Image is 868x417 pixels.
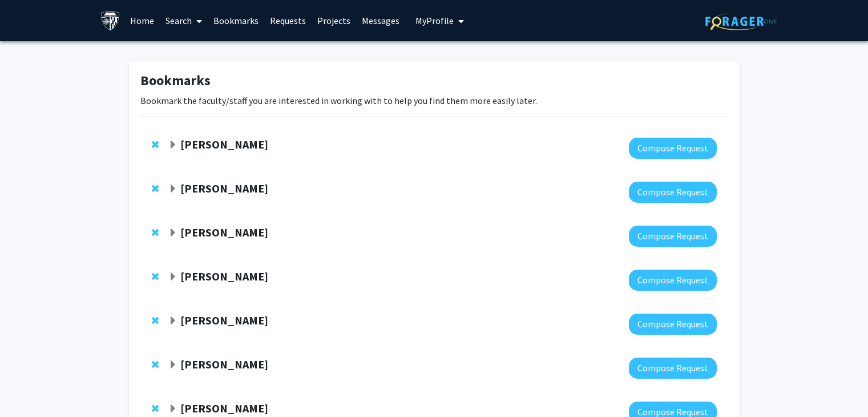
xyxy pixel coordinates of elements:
span: Expand Jeffrey Tornheim Bookmark [168,141,177,150]
span: Remove Utthara Nayar from bookmarks [152,228,159,237]
span: Remove Jeffrey Tornheim from bookmarks [152,140,159,149]
strong: [PERSON_NAME] [180,313,268,327]
button: Compose Request to Renan Castillo [629,358,717,379]
strong: [PERSON_NAME] [180,137,268,151]
img: ForagerOne Logo [705,13,777,30]
strong: [PERSON_NAME] [180,269,268,283]
span: Remove Caleb Alexander from bookmarks [152,316,159,325]
a: Bookmarks [208,1,264,41]
span: Expand Shyam Biswal Bookmark [168,272,177,282]
strong: [PERSON_NAME] [180,225,268,239]
img: Johns Hopkins University Logo [100,11,120,31]
span: Remove Renan Castillo from bookmarks [152,360,159,369]
a: Projects [312,1,356,41]
p: Bookmark the faculty/staff you are interested in working with to help you find them more easily l... [140,94,728,107]
a: Home [124,1,160,41]
a: Messages [356,1,405,41]
span: Remove Danielle German from bookmarks [152,404,159,413]
button: Compose Request to Caleb Alexander [629,314,717,335]
button: Compose Request to Gregory Kirk [629,182,717,203]
span: Expand Caleb Alexander Bookmark [168,316,177,326]
h1: Bookmarks [140,73,728,89]
iframe: Chat [9,366,49,408]
button: Compose Request to Shyam Biswal [629,270,717,291]
span: Expand Utthara Nayar Bookmark [168,228,177,238]
span: Expand Gregory Kirk Bookmark [168,185,177,194]
span: Remove Gregory Kirk from bookmarks [152,184,159,193]
strong: [PERSON_NAME] [180,357,268,371]
span: My Profile [415,15,454,26]
button: Compose Request to Jeffrey Tornheim [629,138,717,159]
strong: [PERSON_NAME] [180,401,268,415]
span: Remove Shyam Biswal from bookmarks [152,272,159,281]
span: Expand Danielle German Bookmark [168,404,177,414]
strong: [PERSON_NAME] [180,181,268,195]
a: Search [160,1,208,41]
span: Expand Renan Castillo Bookmark [168,360,177,370]
a: Requests [264,1,312,41]
button: Compose Request to Utthara Nayar [629,226,717,247]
